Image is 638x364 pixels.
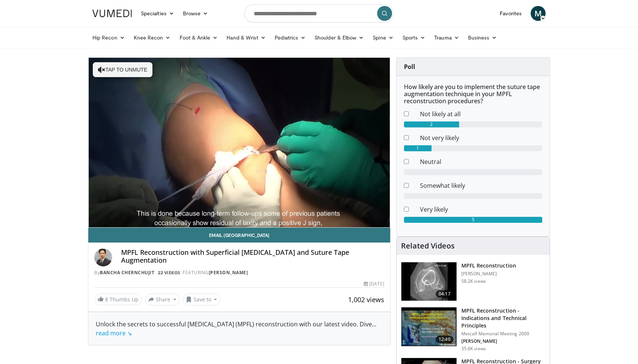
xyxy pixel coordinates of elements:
p: [PERSON_NAME] [461,338,545,344]
div: 1 [404,145,432,151]
div: 2 [404,121,459,127]
img: 642458_3.png.150x105_q85_crop-smart_upscale.jpg [401,307,457,346]
dd: Neutral [414,157,548,166]
div: 5 [404,217,542,223]
h4: MPFL Reconstruction with Superficial [MEDICAL_DATA] and Suture Tape Augmentation [121,249,384,265]
a: Pediatrics [270,30,310,45]
a: 12:40 MPFL Reconstruction - Indications and Technical Principles Metcalf Memorial Meeting 2009 [P... [401,307,545,352]
h3: MPFL Reconstruction [461,262,516,269]
img: 38434_0000_3.png.150x105_q85_crop-smart_upscale.jpg [401,262,457,301]
img: Avatar [94,249,112,266]
h4: Related Videos [401,241,455,250]
a: Email [GEOGRAPHIC_DATA] [88,228,390,243]
div: Unlock the secrets to successful [MEDICAL_DATA] (MPFL) reconstruction with our latest video. Dive [96,320,383,338]
button: Save to [183,294,221,306]
a: Hip Recon [88,30,129,45]
img: VuMedi Logo [92,10,132,17]
strong: Poll [404,63,415,71]
a: Favorites [495,6,526,21]
a: Sports [398,30,430,45]
span: 1,002 views [348,295,384,304]
dd: Not very likely [414,133,548,142]
a: 8 Thumbs Up [94,294,142,305]
a: 22 Videos [156,269,183,276]
a: Browse [179,6,213,21]
a: read more ↘ [96,329,132,337]
h3: MPFL Reconstruction - Indications and Technical Principles [461,307,545,329]
video-js: Video Player [88,58,390,228]
a: Hand & Wrist [222,30,270,45]
p: [PERSON_NAME] [461,271,516,277]
a: Trauma [430,30,464,45]
p: Metcalf Memorial Meeting 2009 [461,331,545,337]
a: M [531,6,546,21]
button: Tap to unmute [93,62,152,77]
dd: Not likely at all [414,110,548,118]
dd: Somewhat likely [414,181,548,190]
p: 58.2K views [461,278,486,284]
a: Business [464,30,502,45]
dd: Very likely [414,205,548,214]
a: Knee Recon [129,30,175,45]
a: Shoulder & Elbow [310,30,368,45]
span: 12:40 [436,336,454,343]
h6: How likely are you to implement the suture tape augmentation technique in your MPFL reconstructio... [404,83,542,105]
a: 04:17 MPFL Reconstruction [PERSON_NAME] 58.2K views [401,262,545,301]
span: 8 [105,296,108,303]
div: By FEATURING [94,269,384,276]
span: 04:17 [436,290,454,298]
a: [PERSON_NAME] [209,269,248,276]
a: Bancha Chernchujit [100,269,154,276]
a: Foot & Ankle [175,30,222,45]
p: 35.6K views [461,346,486,352]
input: Search topics, interventions [244,4,394,22]
a: Specialties [136,6,179,21]
a: Spine [368,30,398,45]
span: ... [96,320,376,337]
div: [DATE] [364,281,384,287]
button: Share [145,294,180,306]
